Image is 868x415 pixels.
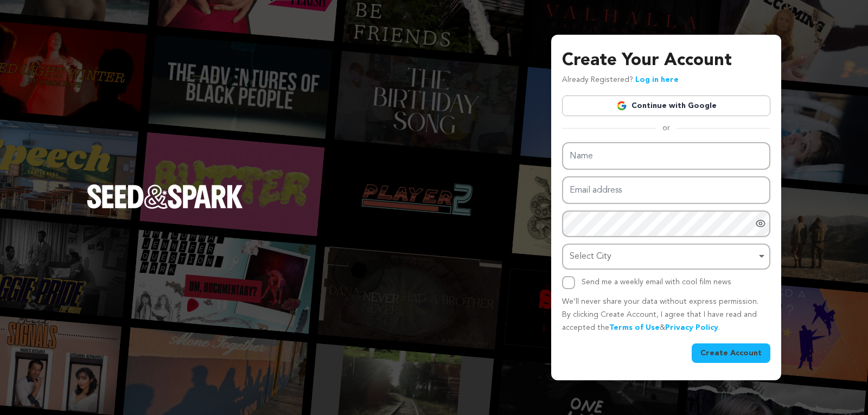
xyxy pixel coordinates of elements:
[609,324,660,331] a: Terms of Use
[665,324,718,331] a: Privacy Policy
[562,176,770,204] input: Email address
[87,184,243,230] a: Seed&Spark Homepage
[582,278,731,286] label: Send me a weekly email with cool film news
[562,48,770,74] h3: Create Your Account
[562,95,770,116] a: Continue with Google
[562,74,679,87] p: Already Registered?
[562,296,770,334] p: We’ll never share your data without express permission. By clicking Create Account, I agree that ...
[616,100,627,111] img: Google logo
[635,76,679,84] a: Log in here
[692,343,770,363] button: Create Account
[87,184,243,208] img: Seed&Spark Logo
[570,249,756,265] div: Select City
[562,142,770,170] input: Name
[755,218,766,229] a: Show password as plain text. Warning: this will display your password on the screen.
[656,123,676,133] span: or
